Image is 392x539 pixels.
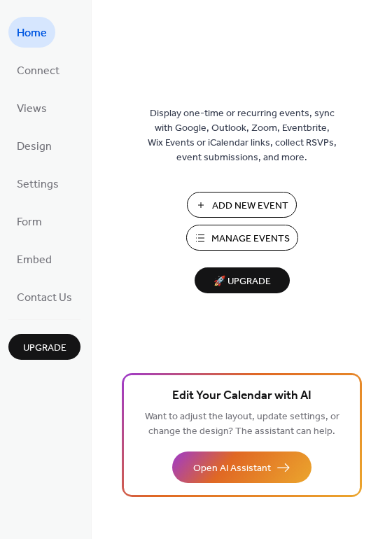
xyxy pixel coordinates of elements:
button: Upgrade [8,334,80,360]
button: Manage Events [186,225,298,251]
span: Settings [17,174,59,196]
span: Views [17,98,47,120]
a: Connect [8,55,68,85]
a: Form [8,206,50,237]
button: Open AI Assistant [172,451,311,483]
span: Contact Us [17,287,72,309]
span: Home [17,22,47,45]
a: Settings [8,168,67,199]
a: Design [8,130,60,161]
span: Connect [17,60,59,83]
span: Manage Events [211,232,290,246]
span: Add New Event [212,199,288,213]
a: Embed [8,244,60,274]
a: Home [8,17,55,48]
span: Upgrade [23,341,66,356]
button: Add New Event [187,192,297,218]
span: Edit Your Calendar with AI [172,386,311,406]
a: Views [8,92,55,123]
span: Want to adjust the layout, update settings, or change the design? The assistant can help. [145,407,339,441]
button: 🚀 Upgrade [195,267,290,293]
span: Embed [17,249,52,272]
span: Display one-time or recurring events, sync with Google, Outlook, Zoom, Eventbrite, Wix Events or ... [148,106,337,165]
span: 🚀 Upgrade [203,272,281,291]
span: Open AI Assistant [193,461,271,476]
span: Form [17,211,42,234]
span: Design [17,136,52,158]
a: Contact Us [8,281,80,312]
